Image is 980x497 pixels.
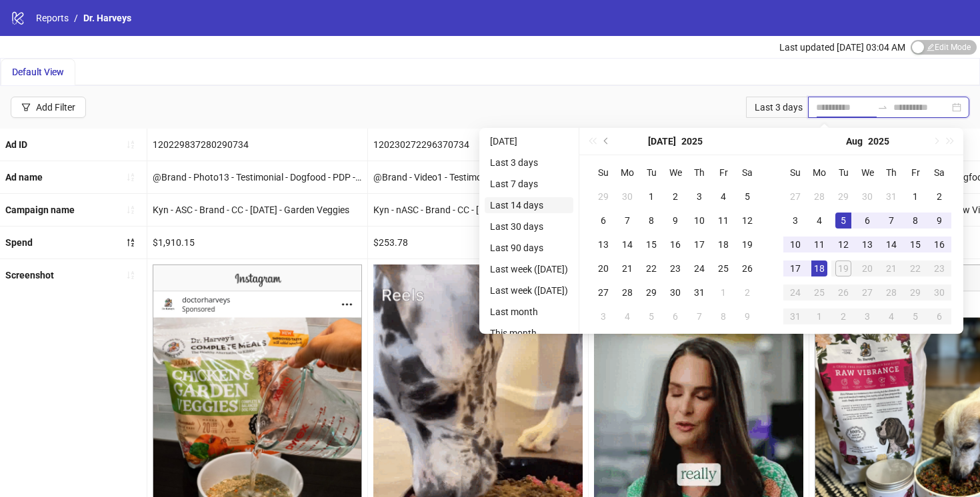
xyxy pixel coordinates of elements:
[711,161,735,185] th: Fr
[711,185,735,209] td: 2025-07-04
[879,161,903,185] th: Th
[667,237,683,252] div: 16
[783,161,807,185] th: Su
[927,209,951,233] td: 2025-08-09
[619,237,635,252] div: 14
[663,209,687,233] td: 2025-07-09
[855,185,879,209] td: 2025-07-30
[485,155,573,171] li: Last 3 days
[883,213,899,229] div: 7
[927,161,951,185] th: Sa
[595,237,611,252] div: 13
[711,209,735,233] td: 2025-07-11
[927,280,951,304] td: 2025-08-30
[807,209,831,233] td: 2025-08-04
[639,161,663,185] th: Tu
[711,256,735,280] td: 2025-07-25
[807,256,831,280] td: 2025-08-18
[591,256,615,280] td: 2025-07-20
[715,237,731,252] div: 18
[811,260,827,276] div: 18
[643,237,659,252] div: 15
[907,189,923,205] div: 1
[663,185,687,209] td: 2025-07-02
[21,103,31,112] span: filter
[595,213,611,229] div: 6
[12,67,64,77] span: Default View
[648,128,676,155] button: Choose a month
[783,280,807,304] td: 2025-08-24
[787,260,803,276] div: 17
[643,284,659,300] div: 29
[859,189,875,205] div: 30
[907,237,923,252] div: 15
[368,194,588,226] div: Kyn - nASC - Brand - CC - [DATE] - Welcome Offer 15%
[735,304,759,328] td: 2025-08-09
[485,133,573,149] li: [DATE]
[835,213,851,229] div: 5
[807,185,831,209] td: 2025-07-28
[619,213,635,229] div: 7
[595,260,611,276] div: 20
[615,209,639,233] td: 2025-07-07
[619,260,635,276] div: 21
[859,237,875,252] div: 13
[879,185,903,209] td: 2025-07-31
[927,185,951,209] td: 2025-08-02
[368,161,588,193] div: @Brand - Video1 - Testimonial - WelcomeOffer - PDP - DrH845857 - [DATE]
[691,237,707,252] div: 17
[36,102,75,113] div: Add Filter
[879,304,903,328] td: 2025-09-04
[485,261,573,277] li: Last week ([DATE])
[859,213,875,229] div: 6
[831,233,855,256] td: 2025-08-12
[783,233,807,256] td: 2025-08-10
[807,161,831,185] th: Mo
[855,233,879,256] td: 2025-08-13
[667,308,683,324] div: 6
[783,209,807,233] td: 2025-08-03
[903,256,927,280] td: 2025-08-22
[485,219,573,235] li: Last 30 days
[855,209,879,233] td: 2025-08-06
[787,237,803,252] div: 10
[595,284,611,300] div: 27
[879,256,903,280] td: 2025-08-21
[739,260,755,276] div: 26
[883,237,899,252] div: 14
[663,256,687,280] td: 2025-07-23
[615,233,639,256] td: 2025-07-14
[855,161,879,185] th: We
[663,280,687,304] td: 2025-07-30
[927,233,951,256] td: 2025-08-16
[783,185,807,209] td: 2025-07-27
[807,233,831,256] td: 2025-08-11
[811,284,827,300] div: 25
[739,189,755,205] div: 5
[639,304,663,328] td: 2025-08-05
[711,280,735,304] td: 2025-08-01
[681,128,703,155] button: Choose a year
[868,128,889,155] button: Choose a year
[735,161,759,185] th: Sa
[485,240,573,256] li: Last 90 days
[639,185,663,209] td: 2025-07-01
[485,325,573,341] li: This month
[663,304,687,328] td: 2025-08-06
[715,189,731,205] div: 4
[687,280,711,304] td: 2025-07-31
[126,270,135,280] span: sort-ascending
[927,256,951,280] td: 2025-08-23
[879,280,903,304] td: 2025-08-28
[619,308,635,324] div: 4
[907,308,923,324] div: 5
[883,260,899,276] div: 21
[687,256,711,280] td: 2025-07-24
[811,213,827,229] div: 4
[595,189,611,205] div: 29
[746,97,808,118] div: Last 3 days
[787,189,803,205] div: 27
[639,256,663,280] td: 2025-07-22
[715,308,731,324] div: 8
[787,284,803,300] div: 24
